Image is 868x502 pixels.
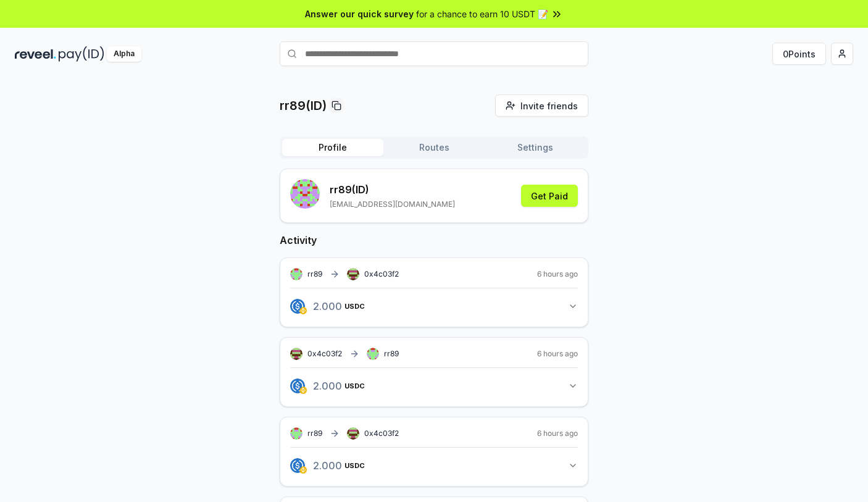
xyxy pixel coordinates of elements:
button: 2.000USDC [290,455,578,476]
span: 0x4c03f2 [364,269,399,278]
button: 2.000USDC [290,296,578,317]
span: Answer our quick survey [305,7,414,20]
span: USDC [344,382,365,390]
button: 2.000USDC [290,375,578,396]
span: 6 hours ago [537,429,578,438]
img: logo.png [290,458,305,473]
span: rr89 [307,429,322,438]
p: rr89(ID) [280,97,327,114]
span: 0x4c03f2 [364,429,399,438]
span: 6 hours ago [537,269,578,279]
img: logo.png [290,299,305,314]
button: Routes [383,139,485,156]
p: [EMAIL_ADDRESS][DOMAIN_NAME] [330,199,455,209]
img: logo.png [299,466,307,474]
p: rr89 (ID) [330,182,455,197]
span: rr89 [307,269,322,279]
img: logo.png [299,387,307,394]
img: pay_id [59,46,104,62]
span: 6 hours ago [537,349,578,359]
img: logo.png [299,307,307,314]
h2: Activity [280,233,588,248]
span: for a chance to earn 10 USDT 📝 [416,7,548,20]
span: rr89 [384,349,399,359]
button: Invite friends [495,94,588,117]
img: logo.png [290,379,305,393]
button: Settings [485,139,586,156]
button: 0Points [772,43,826,65]
button: Get Paid [521,185,578,207]
span: USDC [344,462,365,469]
div: Alpha [107,46,141,62]
span: USDC [344,303,365,310]
img: reveel_dark [15,46,56,62]
span: 0x4c03f2 [307,349,342,358]
button: Profile [282,139,383,156]
span: Invite friends [520,99,578,112]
